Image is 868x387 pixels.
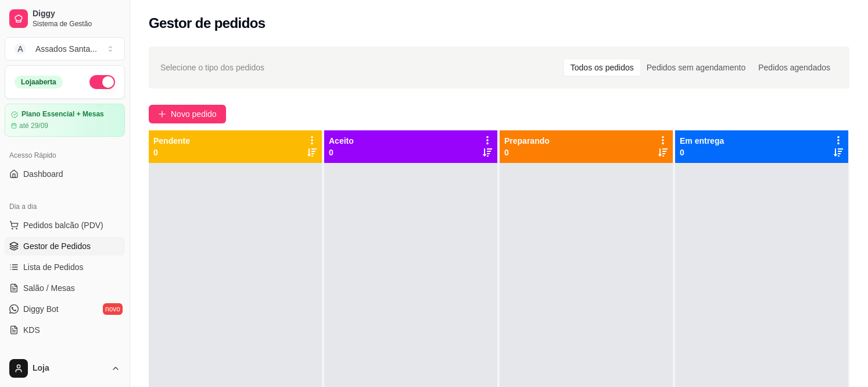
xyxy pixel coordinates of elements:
[15,76,63,88] div: Loja aberta
[752,59,837,76] div: Pedidos agendados
[5,279,125,297] a: Salão / Mesas
[5,258,125,276] a: Lista de Pedidos
[5,146,125,165] div: Acesso Rápido
[5,300,125,318] a: Diggy Botnovo
[23,324,40,336] span: KDS
[564,59,640,76] div: Todos os pedidos
[680,147,724,158] p: 0
[5,165,125,183] a: Dashboard
[153,147,190,158] p: 0
[89,75,115,89] button: Alterar Status
[158,110,166,118] span: plus
[5,104,125,137] a: Plano Essencial + Mesasaté 29/09
[33,363,106,374] span: Loja
[5,321,125,339] a: KDS
[35,43,97,55] div: Assados Santa ...
[19,121,48,130] article: até 29/09
[5,5,125,33] a: DiggySistema de Gestão
[680,135,724,147] p: Em entrega
[160,61,264,74] span: Selecione o tipo dos pedidos
[23,261,84,273] span: Lista de Pedidos
[33,9,120,19] span: Diggy
[5,354,125,382] button: Loja
[23,219,103,231] span: Pedidos balcão (PDV)
[149,14,266,33] h2: Gestor de pedidos
[23,168,63,180] span: Dashboard
[23,240,91,252] span: Gestor de Pedidos
[329,147,354,158] p: 0
[149,105,226,123] button: Novo pedido
[5,197,125,216] div: Dia a dia
[504,135,550,147] p: Preparando
[329,135,354,147] p: Aceito
[15,43,26,55] span: A
[640,59,752,76] div: Pedidos sem agendamento
[5,216,125,235] button: Pedidos balcão (PDV)
[23,303,59,315] span: Diggy Bot
[33,19,120,29] span: Sistema de Gestão
[23,282,75,294] span: Salão / Mesas
[5,37,125,61] button: Select a team
[21,110,104,119] article: Plano Essencial + Mesas
[504,147,550,158] p: 0
[171,108,217,120] span: Novo pedido
[5,237,125,255] a: Gestor de Pedidos
[153,135,190,147] p: Pendente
